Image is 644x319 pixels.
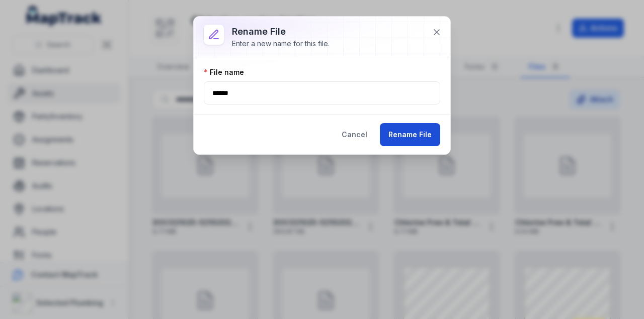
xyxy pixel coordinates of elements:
[204,81,440,104] input: :r4o:-form-item-label
[333,123,376,146] button: Cancel
[232,39,330,49] div: Enter a new name for this file.
[204,67,244,77] label: File name
[232,25,330,39] h3: Rename file
[380,123,440,146] button: Rename File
